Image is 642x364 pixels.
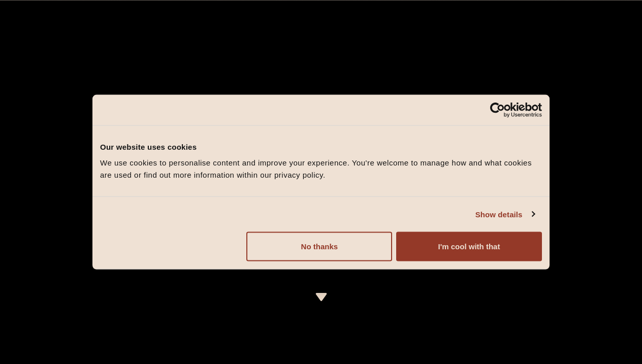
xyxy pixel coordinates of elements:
img: icon-dropdown-cream.svg [315,293,328,301]
div: Our website uses cookies [100,141,542,153]
button: I'm cool with that [396,232,542,261]
div: We use cookies to personalise content and improve your experience. You're welcome to manage how a... [100,157,542,181]
button: No thanks [246,232,392,261]
a: Show details [475,208,534,220]
a: Usercentrics Cookiebot - opens in a new window [453,102,542,117]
